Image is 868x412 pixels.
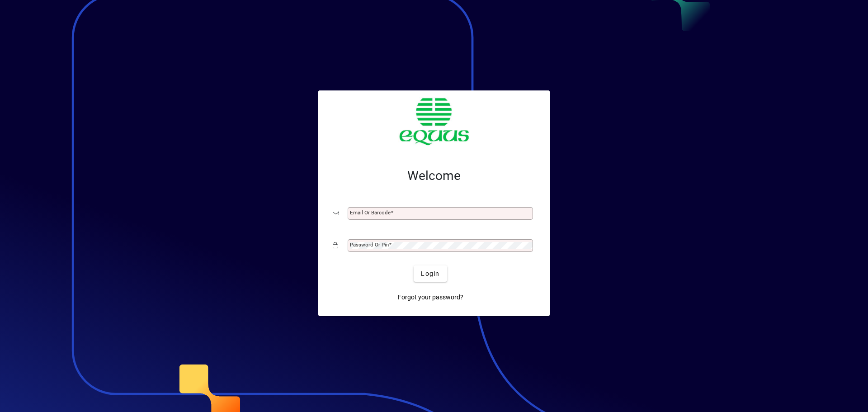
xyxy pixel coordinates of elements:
mat-label: Password or Pin [350,242,389,248]
a: Forgot your password? [394,289,467,305]
span: Forgot your password? [398,293,463,302]
button: Login [414,265,447,282]
mat-label: Email or Barcode [350,209,391,216]
h2: Welcome [333,168,535,184]
span: Login [421,269,439,279]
